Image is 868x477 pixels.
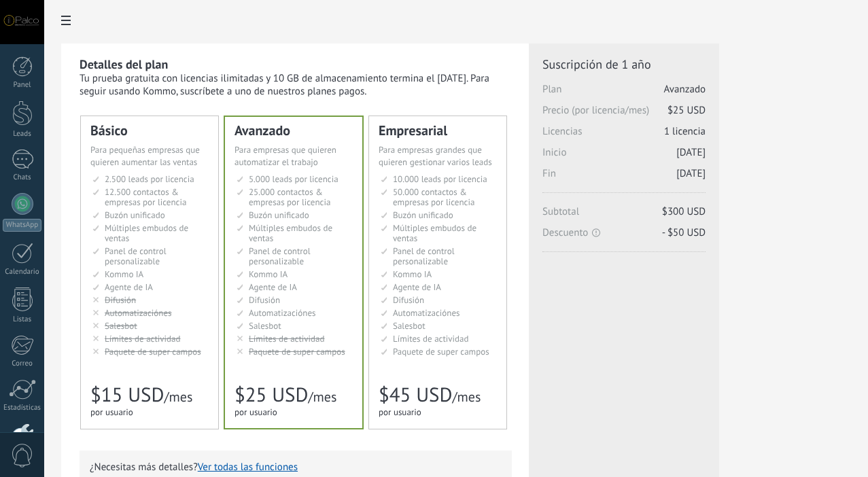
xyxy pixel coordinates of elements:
[80,56,168,72] b: Detalles del plan
[664,125,706,138] span: 1 licencia
[393,186,474,208] span: 50.000 contactos & empresas por licencia
[393,209,453,221] span: Buzón unificado
[3,404,42,412] div: Estadísticas
[105,173,194,185] span: 2.500 leads por licencia
[105,245,167,267] span: Panel de control personalizable
[393,173,487,185] span: 10.000 leads por licencia
[393,294,424,306] span: Difusión
[90,406,133,418] span: por usuario
[393,268,432,280] span: Kommo IA
[235,406,277,418] span: por usuario
[105,307,172,319] span: Automatizaciónes
[90,461,502,474] p: ¿Necesitas más detalles?
[542,56,706,72] span: Suscripción de 1 año
[105,333,181,344] span: Límites de actividad
[676,167,706,180] span: [DATE]
[542,83,706,104] span: Plan
[249,294,280,306] span: Difusión
[3,81,42,90] div: Panel
[542,205,706,226] span: Subtotal
[3,315,42,324] div: Listas
[249,245,311,267] span: Panel de control personalizable
[3,268,42,277] div: Calendario
[105,346,201,357] span: Paquete de super campos
[80,72,512,98] div: Tu prueba gratuita con licencias ilimitadas y 10 GB de almacenamiento termina el [DATE]. Para seg...
[105,294,136,306] span: Difusión
[249,268,288,280] span: Kommo IA
[3,359,42,368] div: Correo
[542,125,706,146] span: Licencias
[542,167,706,188] span: Fin
[249,333,325,344] span: Límites de actividad
[393,222,476,244] span: Múltiples embudos de ventas
[3,173,42,182] div: Chats
[664,83,706,96] span: Avanzado
[542,226,706,239] span: Descuento
[393,320,426,332] span: Salesbot
[393,307,460,319] span: Automatizaciónes
[249,173,338,185] span: 5.000 leads por licencia
[198,461,298,474] button: Ver todas las funciones
[393,333,469,344] span: Límites de actividad
[662,205,706,218] span: $300 USD
[379,144,492,168] span: Para empresas grandes que quieren gestionar varios leads
[662,226,706,239] span: - $50 USD
[379,406,421,418] span: por usuario
[452,388,481,406] span: /mes
[308,388,336,406] span: /mes
[676,146,706,159] span: [DATE]
[249,186,330,208] span: 25.000 contactos & empresas por licencia
[379,382,452,408] span: $45 USD
[105,320,137,332] span: Salesbot
[393,245,455,267] span: Panel de control personalizable
[90,382,164,408] span: $15 USD
[235,124,353,137] div: Avanzado
[235,144,336,168] span: Para empresas que quieren automatizar el trabajo
[235,382,308,408] span: $25 USD
[542,104,706,125] span: Precio (por licencia/mes)
[105,209,165,221] span: Buzón unificado
[393,281,441,293] span: Agente de IA
[249,307,316,319] span: Automatizaciónes
[90,144,200,168] span: Para pequeñas empresas que quieren aumentar las ventas
[667,104,706,117] span: $25 USD
[105,281,153,293] span: Agente de IA
[3,130,42,139] div: Leads
[249,209,309,221] span: Buzón unificado
[249,281,297,293] span: Agente de IA
[249,346,345,357] span: Paquete de super campos
[3,219,41,232] div: WhatsApp
[105,268,143,280] span: Kommo IA
[105,222,188,244] span: Múltiples embudos de ventas
[105,186,186,208] span: 12.500 contactos & empresas por licencia
[164,388,192,406] span: /mes
[393,346,489,357] span: Paquete de super campos
[542,146,706,167] span: Inicio
[249,222,332,244] span: Múltiples embudos de ventas
[90,124,209,137] div: Básico
[249,320,281,332] span: Salesbot
[379,124,497,137] div: Empresarial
